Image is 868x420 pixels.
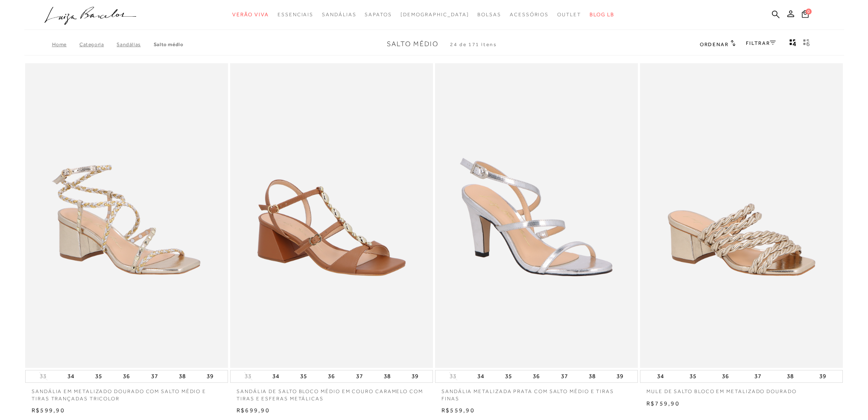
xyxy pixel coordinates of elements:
button: 39 [204,370,216,382]
a: Salto Médio [154,41,184,47]
img: SANDÁLIA METALIZADA PRATA COM SALTO MÉDIO E TIRAS FINAS [436,65,637,367]
button: 35 [687,370,699,382]
img: MULE DE SALTO BLOCO EM METALIZADO DOURADO [641,65,842,367]
button: 37 [354,370,365,382]
span: Bolsas [477,12,501,18]
img: SANDÁLIA EM METALIZADO DOURADO COM SALTO MÉDIO E TIRAS TRANÇADAS TRICOLOR [26,65,227,367]
button: 39 [817,370,829,382]
button: 36 [325,370,337,382]
a: categoryNavScreenReaderText [232,7,269,23]
a: categoryNavScreenReaderText [557,7,581,23]
span: Outlet [557,12,581,18]
button: 35 [503,370,514,382]
button: 38 [784,370,796,382]
span: [DEMOGRAPHIC_DATA] [400,12,469,18]
button: 36 [120,370,132,382]
span: Verão Viva [232,12,269,18]
a: SANDÁLIA EM METALIZADO DOURADO COM SALTO MÉDIO E TIRAS TRANÇADAS TRICOLOR SANDÁLIA EM METALIZADO ... [26,65,227,367]
a: MULE DE SALTO BLOCO EM METALIZADO DOURADO MULE DE SALTO BLOCO EM METALIZADO DOURADO [641,65,842,367]
a: SANDÁLIA DE SALTO BLOCO MÉDIO EM COURO CARAMELO COM TIRAS E ESFERAS METÁLICAS [230,383,433,402]
a: categoryNavScreenReaderText [365,7,392,23]
button: 34 [655,370,666,382]
button: Mostrar 4 produtos por linha [787,38,799,50]
button: 38 [586,370,598,382]
button: 33 [37,372,49,380]
button: 34 [475,370,487,382]
a: Categoria [79,41,117,47]
button: 36 [719,370,731,382]
a: categoryNavScreenReaderText [477,7,501,23]
button: 37 [149,370,161,382]
button: 38 [381,370,393,382]
a: noSubCategoriesText [400,7,469,23]
span: R$759,90 [646,400,680,407]
span: 0 [806,9,812,15]
span: Ordenar [700,41,729,47]
a: Home [52,41,79,47]
button: 39 [409,370,421,382]
span: R$699,90 [237,407,270,414]
button: gridText6Desc [801,38,812,50]
button: 37 [752,370,764,382]
a: SANDÁLIA METALIZADA PRATA COM SALTO MÉDIO E TIRAS FINAS [435,383,638,402]
span: Sapatos [365,12,392,18]
span: Sandálias [322,12,356,18]
a: SANDÁLIAS [117,41,153,47]
button: 33 [242,372,254,380]
span: 24 de 171 itens [450,41,497,47]
span: Acessórios [510,12,549,18]
button: 38 [176,370,188,382]
button: 36 [530,370,542,382]
span: Salto Médio [387,40,438,48]
a: SANDÁLIA EM METALIZADO DOURADO COM SALTO MÉDIO E TIRAS TRANÇADAS TRICOLOR [25,383,228,402]
span: R$599,90 [32,407,65,414]
a: MULE DE SALTO BLOCO EM METALIZADO DOURADO [640,383,843,395]
button: 34 [270,370,282,382]
a: SANDÁLIA DE SALTO BLOCO MÉDIO EM COURO CARAMELO COM TIRAS E ESFERAS METÁLICAS SANDÁLIA DE SALTO B... [231,65,432,367]
span: BLOG LB [590,12,614,18]
a: FILTRAR [746,40,776,46]
button: 35 [298,370,310,382]
button: 34 [65,370,77,382]
span: Essenciais [278,12,313,18]
span: R$559,90 [441,407,475,414]
img: SANDÁLIA DE SALTO BLOCO MÉDIO EM COURO CARAMELO COM TIRAS E ESFERAS METÁLICAS [231,65,432,367]
a: categoryNavScreenReaderText [510,7,549,23]
a: categoryNavScreenReaderText [322,7,356,23]
button: 39 [614,370,626,382]
a: SANDÁLIA METALIZADA PRATA COM SALTO MÉDIO E TIRAS FINAS SANDÁLIA METALIZADA PRATA COM SALTO MÉDIO... [436,65,637,367]
button: 37 [558,370,570,382]
a: BLOG LB [590,7,614,23]
button: 0 [799,9,811,21]
button: 33 [447,372,459,380]
button: 35 [93,370,105,382]
a: categoryNavScreenReaderText [278,7,313,23]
